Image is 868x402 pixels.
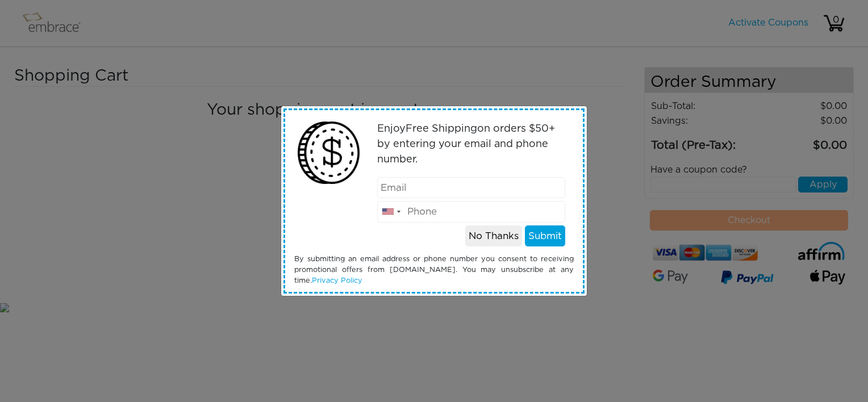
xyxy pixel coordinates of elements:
p: Enjoy on orders $50+ by entering your email and phone number. [377,122,566,167]
input: Email [377,177,566,199]
span: Free Shipping [406,124,477,134]
input: Phone [377,201,566,223]
div: By submitting an email address or phone number you consent to receiving promotional offers from [... [286,254,582,287]
img: money2.png [291,116,366,190]
button: Submit [525,225,565,247]
a: Privacy Policy [312,277,362,284]
button: No Thanks [465,225,522,247]
div: United States: +1 [378,202,404,222]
